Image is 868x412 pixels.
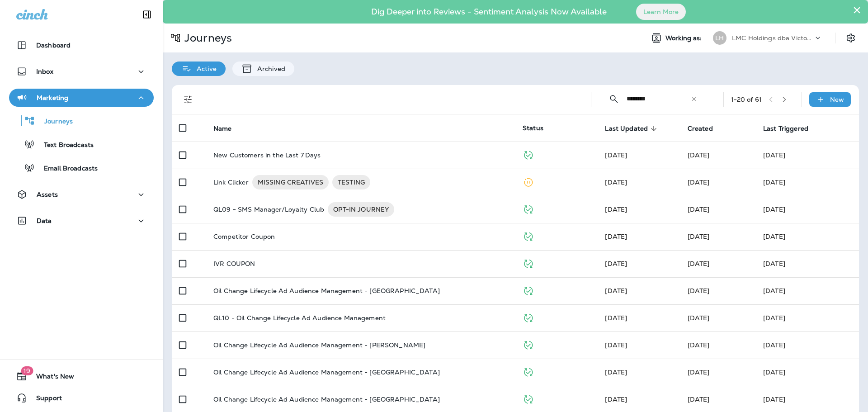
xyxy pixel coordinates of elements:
span: Micah Weckert [688,341,710,349]
p: QL09 - SMS Manager/Loyalty Club [213,202,324,217]
span: Last Updated [605,124,660,133]
span: Working as: [665,34,704,42]
span: J-P Scoville [688,151,710,159]
td: [DATE] [756,277,859,304]
span: Created [688,125,713,133]
span: 19 [21,366,33,375]
span: Published [523,394,534,403]
div: 1 - 20 of 61 [731,96,762,103]
div: TESTING [332,175,370,189]
span: DEV ACCOUNT [605,205,627,213]
p: Archived [253,65,285,72]
span: Status [523,124,543,132]
button: Close [853,3,861,17]
button: Inbox [9,62,154,81]
span: Published [523,259,534,267]
button: Text Broadcasts [9,135,154,154]
button: Support [9,389,154,407]
span: What's New [27,373,74,384]
span: J-P Scoville [688,314,710,322]
div: OPT-IN JOURNEY [328,202,394,217]
td: [DATE] [756,169,859,196]
span: Published [523,340,534,348]
p: Dashboard [36,42,71,49]
span: OPT-IN JOURNEY [328,205,394,214]
span: Published [523,367,534,375]
span: Micah Weckert [605,232,627,241]
span: Developer Integrations [605,151,627,159]
p: IVR COUPON [213,260,255,267]
button: Dashboard [9,36,154,54]
span: Frank Carreno [605,178,627,186]
p: Text Broadcasts [35,141,94,150]
span: Published [523,204,534,213]
span: DEV ACCOUNT [605,260,627,268]
div: LH [713,31,726,45]
span: MISSING CREATIVES [252,178,329,187]
span: J-P Scoville [605,368,627,376]
span: J-P Scoville [688,368,710,376]
button: Email Broadcasts [9,158,154,177]
td: [DATE] [756,331,859,359]
span: Name [213,125,232,133]
span: Support [27,394,62,405]
span: Micah Weckert [688,260,710,268]
button: Marketing [9,89,154,107]
button: Data [9,212,154,230]
p: Competitor Coupon [213,233,275,240]
p: Inbox [36,68,53,75]
span: J-P Scoville [688,395,710,403]
button: Assets [9,185,154,204]
p: Oil Change Lifecycle Ad Audience Management - [PERSON_NAME] [213,341,425,349]
span: Published [523,286,534,294]
td: [DATE] [756,250,859,277]
td: [DATE] [756,142,859,169]
p: New [830,96,844,103]
p: Oil Change Lifecycle Ad Audience Management - [GEOGRAPHIC_DATA] [213,287,440,294]
button: Learn More [636,4,686,20]
td: [DATE] [756,223,859,250]
span: Name [213,124,244,133]
span: Last Triggered [763,124,820,133]
button: Filters [179,90,197,109]
span: Created [688,124,725,133]
span: Published [523,313,534,321]
button: Journeys [9,111,154,130]
p: Oil Change Lifecycle Ad Audience Management - [GEOGRAPHIC_DATA] [213,369,440,376]
button: 19What's New [9,367,154,385]
p: Journeys [181,31,232,45]
p: Marketing [37,94,68,101]
button: Collapse Sidebar [134,5,160,24]
td: [DATE] [756,359,859,386]
span: Robert Wlasuk [688,232,710,241]
span: J-P Scoville [688,287,710,295]
p: Link Clicker [213,175,249,189]
span: J-P Scoville [605,287,627,295]
span: Paused [523,177,534,185]
span: Last Updated [605,125,648,133]
p: QL10 - Oil Change Lifecycle Ad Audience Management [213,314,386,322]
p: Oil Change Lifecycle Ad Audience Management - [GEOGRAPHIC_DATA] [213,396,440,403]
div: MISSING CREATIVES [252,175,329,189]
p: Email Broadcasts [35,165,98,173]
span: J-P Scoville [605,341,627,349]
span: TESTING [332,178,370,187]
span: Micah Weckert [688,205,710,213]
button: Settings [843,30,859,46]
p: New Customers in the Last 7 Days [213,152,321,159]
span: Published [523,232,534,240]
span: J-P Scoville [688,178,710,186]
span: Last Triggered [763,125,808,133]
p: Data [37,217,52,224]
p: Dig Deeper into Reviews - Sentiment Analysis Now Available [345,10,633,13]
p: Journeys [35,118,73,126]
p: Assets [37,191,58,198]
button: Collapse Search [605,90,623,108]
td: [DATE] [756,304,859,331]
span: J-P Scoville [605,314,627,322]
span: Micah Weckert [605,395,627,403]
span: Published [523,150,534,158]
p: LMC Holdings dba Victory Lane Quick Oil Change [732,34,813,42]
td: [DATE] [756,196,859,223]
p: Active [192,65,217,72]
